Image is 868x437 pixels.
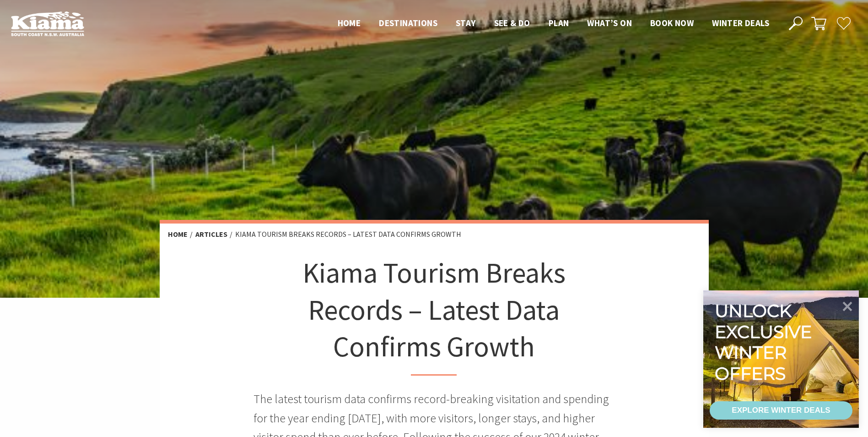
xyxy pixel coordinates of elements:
div: EXPLORE WINTER DEALS [732,401,830,420]
img: Kiama Logo [11,11,84,36]
a: Home [168,229,188,239]
span: Home [338,17,361,28]
a: EXPLORE WINTER DEALS [710,401,852,420]
span: Destinations [379,17,437,28]
span: What’s On [587,17,632,28]
span: Stay [456,17,476,28]
span: Plan [549,17,569,28]
div: Unlock exclusive winter offers [715,300,816,384]
a: Articles [195,229,227,239]
h1: Kiama Tourism Breaks Records – Latest Data Confirms Growth [299,254,570,376]
span: See & Do [494,17,530,28]
nav: Main Menu [329,16,778,31]
span: Winter Deals [712,17,769,28]
li: Kiama Tourism Breaks Records – Latest Data Confirms Growth [235,229,461,240]
span: Book now [650,17,694,28]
